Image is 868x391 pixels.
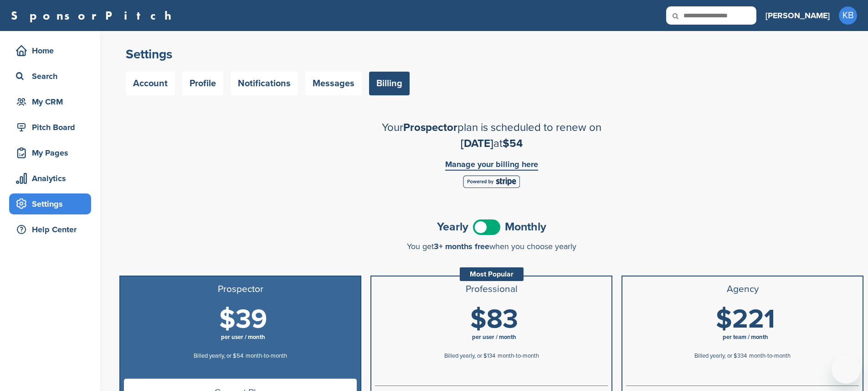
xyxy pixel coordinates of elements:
[369,72,410,95] a: Billing
[505,221,546,233] span: Monthly
[126,46,857,63] h2: Settings
[503,137,523,150] span: $54
[461,137,493,150] span: [DATE]
[445,160,538,171] a: Manage your billing here
[221,334,265,341] span: per user / month
[246,352,287,360] span: month-to-month
[723,334,768,341] span: per team / month
[9,142,91,163] a: My Pages
[14,42,91,59] div: Home
[498,352,539,360] span: month-to-month
[716,303,775,335] span: $221
[9,219,91,240] a: Help Center
[626,284,859,295] h3: Agency
[694,352,747,360] span: Billed yearly, or $334
[9,40,91,61] a: Home
[434,241,489,251] span: 3+ months free
[126,72,175,95] a: Account
[444,352,495,360] span: Billed yearly, or $134
[14,68,91,84] div: Search
[182,72,223,95] a: Profile
[9,91,91,112] a: My CRM
[14,94,91,110] div: My CRM
[11,10,177,21] a: SponsorPitch
[839,6,857,25] span: KB
[231,72,298,95] a: Notifications
[765,9,830,22] h3: [PERSON_NAME]
[437,221,468,233] span: Yearly
[749,352,791,360] span: month-to-month
[9,117,91,138] a: Pitch Board
[460,267,524,281] div: Most Popular
[765,5,830,26] a: [PERSON_NAME]
[832,355,861,384] iframe: Button to launch messaging window
[124,284,357,295] h3: Prospector
[14,145,91,161] div: My Pages
[14,119,91,136] div: Pitch Board
[463,175,520,188] img: Stripe
[14,170,91,187] div: Analytics
[9,168,91,189] a: Analytics
[219,303,267,335] span: $39
[14,196,91,212] div: Settings
[375,284,608,295] h3: Professional
[470,303,518,335] span: $83
[472,334,516,341] span: per user / month
[9,193,91,214] a: Settings
[305,72,362,95] a: Messages
[403,121,457,134] span: Prospector
[194,352,243,360] span: Billed yearly, or $54
[14,221,91,238] div: Help Center
[119,242,863,251] div: You get when you choose yearly
[9,66,91,87] a: Search
[332,120,651,151] h2: Your plan is scheduled to renew on at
